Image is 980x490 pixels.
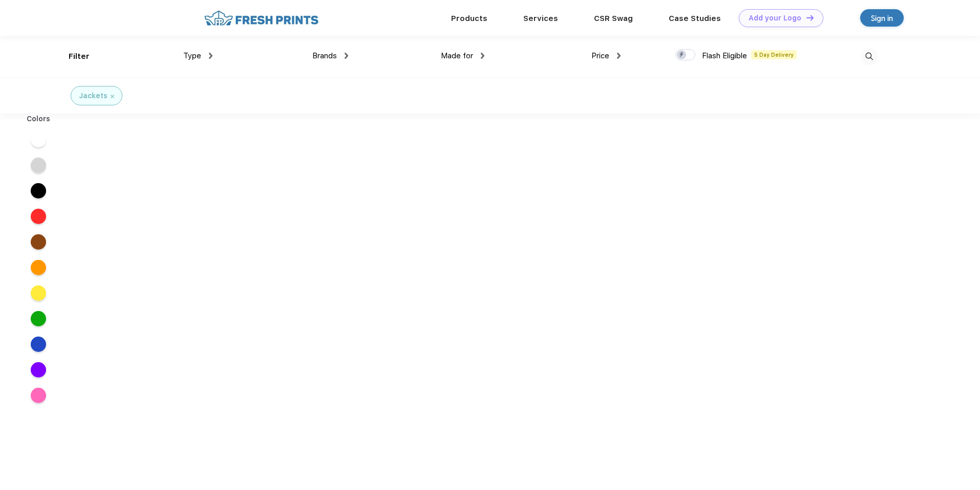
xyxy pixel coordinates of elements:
div: Colors [19,114,58,124]
div: Filter [69,51,90,62]
img: dropdown.png [481,53,484,59]
a: Products [451,14,487,23]
div: Add your Logo [749,14,801,23]
a: Sign in [860,9,904,27]
img: dropdown.png [209,53,212,59]
img: DT [806,15,814,20]
div: Jackets [79,91,108,101]
div: Sign in [871,12,893,24]
span: Made for [441,51,473,60]
img: dropdown.png [617,53,621,59]
span: Price [591,51,609,60]
span: Type [183,51,201,60]
img: fo%20logo%202.webp [201,9,322,27]
img: desktop_search.svg [861,48,878,65]
span: Brands [312,51,337,60]
span: Flash Eligible [702,51,747,60]
img: filter_cancel.svg [111,95,114,98]
img: dropdown.png [345,53,348,59]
